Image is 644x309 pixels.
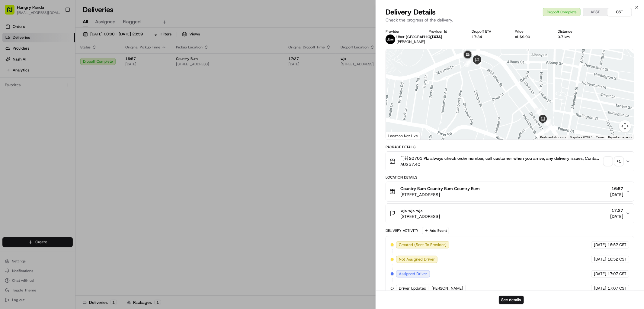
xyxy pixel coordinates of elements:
div: We're available if you need us! [27,64,83,69]
div: 14 [464,59,471,65]
p: Welcome 👋 [6,24,110,34]
div: Distance [558,29,591,34]
span: Uber [GEOGRAPHIC_DATA] [396,35,442,39]
span: [PERSON_NAME] [431,286,463,291]
span: Not Assigned Driver [399,257,435,262]
span: Delivery Details [386,7,436,17]
span: Pylon [60,150,73,155]
div: Provider Id [429,29,462,34]
button: wjx wjx wjx[STREET_ADDRESS]17:27[DATE] [386,204,634,223]
span: 17:27 [610,207,623,213]
div: 11 [535,108,542,114]
div: Price [515,29,548,34]
span: [STREET_ADDRESS] [400,213,440,219]
div: Package Details [386,145,634,150]
span: 16:52 CST [607,242,626,248]
span: Country Bum Country Bum Country Bum [400,186,480,192]
button: See details [499,296,524,304]
div: Delivery Activity [386,228,418,233]
span: Assigned Driver [399,271,427,277]
button: 97A3A [429,35,441,39]
button: Country Bum Country Bum Country Bum[STREET_ADDRESS]16:57[DATE] [386,182,634,201]
span: 8月19日 [53,94,68,99]
a: 💻API Documentation [49,133,99,144]
button: Keyboard shortcuts [540,135,566,140]
a: Open this area in Google Maps (opens a new window) [387,132,407,140]
span: [DATE] [610,213,623,219]
div: Location Not Live [386,132,421,140]
span: [DATE] [594,286,606,291]
span: [STREET_ADDRESS] [400,192,480,198]
img: Bea Lacdao [6,88,16,98]
span: [DATE] [594,271,606,277]
input: Clear [16,39,100,45]
div: 17:34 [472,35,505,39]
button: Map camera controls [619,120,631,132]
span: Map data ©2025 [570,136,592,139]
a: Report a map error [608,136,632,139]
span: [PERSON_NAME] [396,39,425,44]
div: 9 [544,127,551,133]
a: 📗Knowledge Base [4,133,49,144]
span: 8月15日 [23,110,37,115]
img: 1736555255976-a54dd68f-1ca7-489b-9aae-adbdc363a1c4 [6,58,17,69]
div: AU$9.90 [515,35,548,39]
span: wjx wjx wjx [400,207,423,213]
div: Location Details [386,175,634,180]
span: [DATE] [594,242,606,248]
a: Powered byPylon [43,150,73,155]
span: • [50,94,52,99]
div: 10 [544,119,551,126]
span: [DATE] [594,257,606,262]
div: Start new chat [27,58,99,64]
span: 门铃20701 Plz always check order number, call customer when you arrive, any delivery issues, Contac... [400,155,601,161]
img: uber-new-logo.jpeg [386,35,395,44]
div: 📗 [6,136,11,141]
button: CST [607,8,632,16]
div: Provider [386,29,419,34]
div: + 1 [615,157,623,166]
span: 17:07 CST [607,271,626,277]
img: Google [387,132,407,140]
button: Start new chat [103,60,110,67]
img: 1753817452368-0c19585d-7be3-40d9-9a41-2dc781b3d1eb [13,58,24,69]
div: 💻 [51,136,56,141]
button: +1 [604,157,623,166]
img: Nash [6,6,18,18]
img: 1736555255976-a54dd68f-1ca7-489b-9aae-adbdc363a1c4 [12,94,17,99]
button: Add Event [422,227,449,234]
span: Knowledge Base [12,135,46,141]
div: Past conversations [6,79,40,84]
span: 16:52 CST [607,257,626,262]
a: Terms (opens in new tab) [596,136,604,139]
span: API Documentation [57,135,97,141]
span: AU$57.40 [400,161,601,167]
button: 门铃20701 Plz always check order number, call customer when you arrive, any delivery issues, Contac... [386,152,634,171]
span: [DATE] [610,192,623,198]
p: Check the progress of the delivery. [386,17,634,23]
button: See all [94,77,110,85]
span: 17:07 CST [607,286,626,291]
span: 16:57 [610,186,623,192]
button: AEST [583,8,607,16]
span: [PERSON_NAME] [19,94,49,99]
span: Created (Sent To Provider) [399,242,447,248]
span: Driver Updated [399,286,426,291]
div: Dropoff ETA [472,29,505,34]
span: • [20,110,22,115]
div: 0.7 km [558,35,591,39]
